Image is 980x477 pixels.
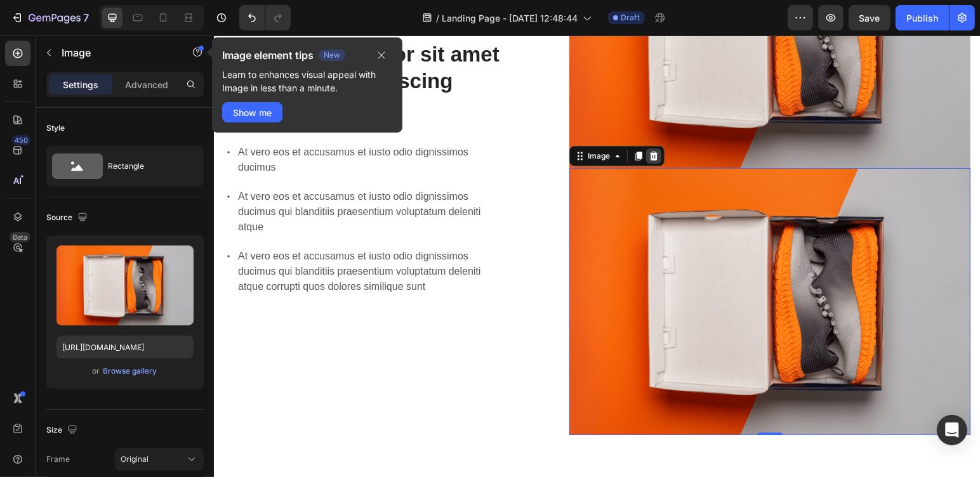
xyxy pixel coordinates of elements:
[621,12,640,23] span: Draft
[849,5,891,30] button: Save
[46,209,90,226] div: Source
[62,45,169,60] p: Image
[436,11,439,25] span: /
[355,133,757,400] img: gempages_432750572815254551-fce0b9b5-3241-4266-a307-d832f697fc79.png
[896,5,949,30] button: Publish
[93,363,100,379] span: or
[937,415,967,445] div: Open Intercom Messenger
[442,11,578,25] span: Landing Page - [DATE] 12:48:44
[906,11,938,25] div: Publish
[108,152,185,181] div: Rectangle
[115,448,204,471] button: Original
[46,422,80,439] div: Size
[103,365,158,377] button: Browse gallery
[56,245,194,325] img: preview-image
[859,13,880,23] span: Save
[46,122,65,134] div: Style
[121,454,149,465] span: Original
[10,232,30,242] div: Beta
[5,5,95,30] button: 7
[83,10,89,25] p: 7
[103,365,157,377] div: Browse gallery
[56,336,194,358] input: https://example.com/image.jpg
[63,78,98,91] p: Settings
[12,135,30,145] div: 450
[214,36,980,477] iframe: Design area
[371,115,399,126] div: Image
[125,78,168,91] p: Advanced
[239,5,291,30] div: Undo/Redo
[46,454,70,465] label: Frame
